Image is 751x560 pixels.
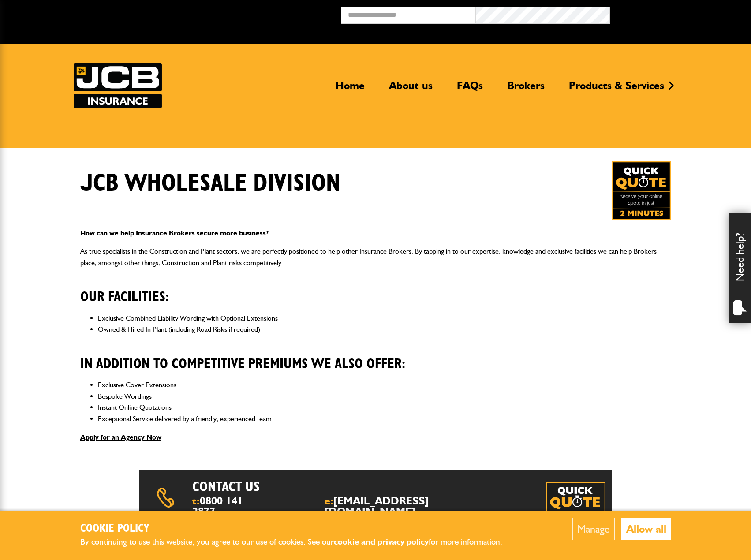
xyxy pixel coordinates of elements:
p: As true specialists in the Construction and Plant sectors, we are perfectly positioned to help ot... [80,246,671,268]
a: Get your insurance quote in just 2-minutes [546,482,605,513]
a: Apply for an Agency Now [80,433,161,441]
a: FAQs [450,79,489,99]
img: Quick Quote [546,482,605,513]
a: Get your insurance quote in just 2-minutes [612,161,671,220]
button: Allow all [621,518,671,540]
button: Broker Login [610,7,744,20]
span: e: [325,496,473,517]
a: [EMAIL_ADDRESS][DOMAIN_NAME] [325,494,429,518]
a: Brokers [501,79,551,99]
a: cookie and privacy policy [334,537,429,547]
p: How can we help Insurance Brokers secure more business? [80,228,671,239]
li: Exclusive Cover Extensions [98,379,671,391]
li: Exceptional Service delivered by a friendly, experienced team [98,413,671,425]
a: Home [329,79,371,99]
li: Bespoke Wordings [98,391,671,402]
span: t: [192,496,250,517]
a: Products & Services [562,79,671,99]
img: Quick Quote [612,161,671,220]
li: Owned & Hired In Plant (including Road Risks if required) [98,324,671,335]
a: About us [382,79,439,99]
a: 0800 141 2877 [192,494,243,518]
h2: Cookie Policy [80,522,517,536]
h2: Contact us [192,478,399,495]
div: Need help? [729,213,751,323]
h2: In addition to competitive premiums we also offer: [80,342,671,372]
h1: JCB Wholesale Division [80,169,340,198]
a: JCB Insurance Services [74,63,162,108]
button: Manage [572,518,615,540]
li: Exclusive Combined Liability Wording with Optional Extensions [98,313,671,324]
li: Instant Online Quotations [98,402,671,413]
h2: Our facilities: [80,275,671,305]
p: By continuing to use this website, you agree to our use of cookies. See our for more information. [80,535,517,549]
img: JCB Insurance Services logo [74,63,162,108]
